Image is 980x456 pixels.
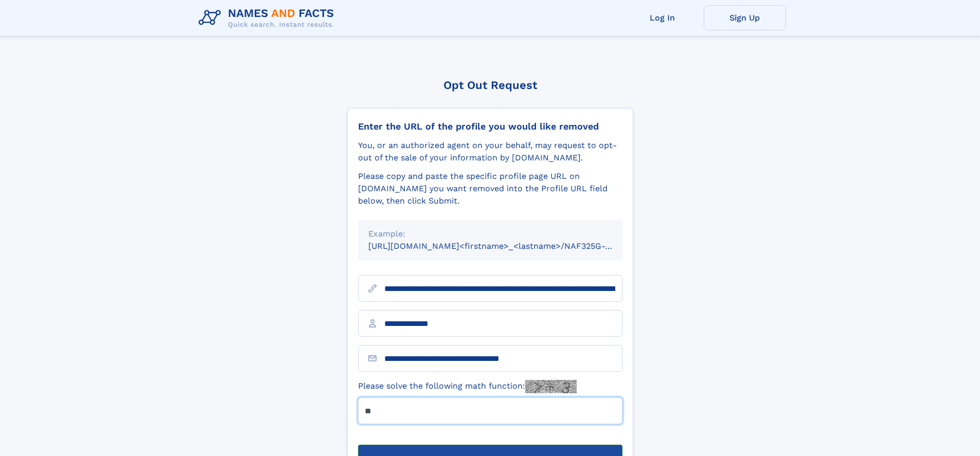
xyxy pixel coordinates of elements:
[368,228,612,240] div: Example:
[358,139,622,164] div: You, or an authorized agent on your behalf, may request to opt-out of the sale of your informatio...
[358,380,577,393] label: Please solve the following math function:
[704,5,786,30] a: Sign Up
[621,5,704,30] a: Log In
[347,79,633,92] div: Opt Out Request
[358,121,622,132] div: Enter the URL of the profile you would like removed
[194,4,343,32] img: Logo Names and Facts
[368,241,642,251] small: [URL][DOMAIN_NAME]<firstname>_<lastname>/NAF325G-xxxxxxxx
[358,170,622,207] div: Please copy and paste the specific profile page URL on [DOMAIN_NAME] you want removed into the Pr...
